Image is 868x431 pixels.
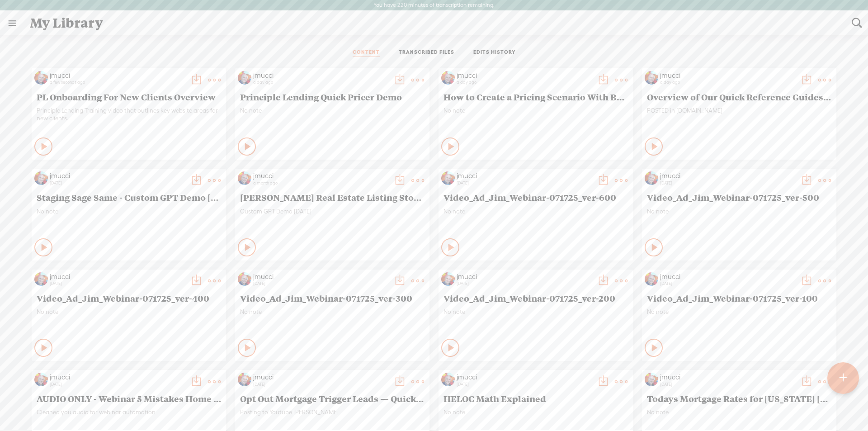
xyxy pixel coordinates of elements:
[645,272,658,286] img: http%3A%2F%2Fres.cloudinary.com%2Ftrebble-fm%2Fimage%2Fupload%2Fv1686268236%2Fcom.trebble.trebble...
[238,373,251,386] img: http%3A%2F%2Fres.cloudinary.com%2Ftrebble-fm%2Fimage%2Fupload%2Fv1686268236%2Fcom.trebble.trebble...
[647,192,831,203] span: Video_Ad_Jim_Webinar-071725_ver-500
[240,308,425,316] span: No note
[50,281,185,286] div: [DATE]
[240,107,425,114] span: No note
[441,373,455,386] img: http%3A%2F%2Fres.cloudinary.com%2Ftrebble-fm%2Fimage%2Fupload%2Fv1686268236%2Fcom.trebble.trebble...
[238,171,251,185] img: http%3A%2F%2Fres.cloudinary.com%2Ftrebble-fm%2Fimage%2Fupload%2Fv1686268236%2Fcom.trebble.trebble...
[253,373,389,382] div: jmucci
[441,272,455,286] img: http%3A%2F%2Fres.cloudinary.com%2Ftrebble-fm%2Fimage%2Fupload%2Fv1686268236%2Fcom.trebble.trebble...
[441,171,455,185] img: http%3A%2F%2Fres.cloudinary.com%2Ftrebble-fm%2Fimage%2Fupload%2Fv1686268236%2Fcom.trebble.trebble...
[240,208,425,235] div: Custom GPT Demo [DATE]
[50,373,185,382] div: jmucci
[253,281,389,286] div: [DATE]
[353,49,380,57] a: CONTENT
[34,373,48,386] img: http%3A%2F%2Fres.cloudinary.com%2Ftrebble-fm%2Fimage%2Fupload%2Fv1686268236%2Fcom.trebble.trebble...
[660,80,796,85] div: a day ago
[457,171,592,180] div: jmucci
[253,171,389,180] div: jmucci
[473,49,516,57] a: EDITS HISTORY
[373,2,495,9] label: You have 220 minutes of transcription remaining.
[50,80,185,85] div: a few seconds ago
[238,272,251,286] img: http%3A%2F%2Fres.cloudinary.com%2Ftrebble-fm%2Fimage%2Fupload%2Fv1686268236%2Fcom.trebble.trebble...
[457,272,592,281] div: jmucci
[253,382,389,387] div: [DATE]
[34,71,48,85] img: http%3A%2F%2Fres.cloudinary.com%2Ftrebble-fm%2Fimage%2Fupload%2Fv1686268236%2Fcom.trebble.trebble...
[399,49,454,57] a: TRANSCRIBED FILES
[50,382,185,387] div: [DATE]
[443,408,628,416] span: No note
[37,308,221,316] span: No note
[50,180,185,186] div: [DATE]
[240,393,425,404] span: Opt Out Mortgage Trigger Leads — Quick Guide to Stop Endless Lender Calls
[443,393,628,404] span: HELOC Math Explained
[647,208,831,215] span: No note
[37,192,221,203] span: Staging Sage Same - Custom GPT Demo [DATE]:
[253,71,389,80] div: jmucci
[660,382,796,387] div: [DATE]
[34,171,48,185] img: http%3A%2F%2Fres.cloudinary.com%2Ftrebble-fm%2Fimage%2Fupload%2Fv1686268236%2Fcom.trebble.trebble...
[457,281,592,286] div: [DATE]
[457,80,592,85] div: a day ago
[240,192,425,203] span: [PERSON_NAME] Real Estate Listing Storyteller
[240,91,425,102] span: Principle Lending Quick Pricer Demo
[647,393,831,404] span: Todays Mortgage Rates for [US_STATE] [DATE] by Treeside Financial
[645,373,658,386] img: http%3A%2F%2Fres.cloudinary.com%2Ftrebble-fm%2Fimage%2Fupload%2Fv1686268236%2Fcom.trebble.trebble...
[37,107,221,134] div: Principle Lending Training video that outlines key website areas for new clients.
[34,272,48,286] img: http%3A%2F%2Fres.cloudinary.com%2Ftrebble-fm%2Fimage%2Fupload%2Fv1686268236%2Fcom.trebble.trebble...
[50,71,185,80] div: jmucci
[37,393,221,404] span: AUDIO ONLY - Webinar 5 Mistakes Home Buyer [DATE]
[443,308,628,316] span: No note
[457,180,592,186] div: [DATE]
[240,293,425,303] span: Video_Ad_Jim_Webinar-071725_ver-300
[50,171,185,180] div: jmucci
[647,107,831,134] div: POSTED in [DOMAIN_NAME]
[660,272,796,281] div: jmucci
[24,11,845,35] div: My Library
[443,107,628,114] span: No note
[660,171,796,180] div: jmucci
[441,71,455,85] img: http%3A%2F%2Fres.cloudinary.com%2Ftrebble-fm%2Fimage%2Fupload%2Fv1686268236%2Fcom.trebble.trebble...
[660,373,796,382] div: jmucci
[253,272,389,281] div: jmucci
[457,71,592,80] div: jmucci
[443,91,628,102] span: How to Create a Pricing Scenario With Borrower Data
[660,180,796,186] div: [DATE]
[647,308,831,316] span: No note
[457,382,592,387] div: [DATE]
[253,80,389,85] div: a day ago
[443,208,628,215] span: No note
[660,71,796,80] div: jmucci
[647,293,831,303] span: Video_Ad_Jim_Webinar-071725_ver-100
[443,293,628,303] span: Video_Ad_Jim_Webinar-071725_ver-200
[647,91,831,102] span: Overview of Our Quick Reference Guides Inside the Resources Page
[443,192,628,203] span: Video_Ad_Jim_Webinar-071725_ver-600
[37,208,221,215] span: No note
[37,91,221,102] span: PL Onboarding For New Clients Overview
[238,71,251,85] img: http%3A%2F%2Fres.cloudinary.com%2Ftrebble-fm%2Fimage%2Fupload%2Fv1686268236%2Fcom.trebble.trebble...
[50,272,185,281] div: jmucci
[37,293,221,303] span: Video_Ad_Jim_Webinar-071725_ver-400
[645,71,658,85] img: http%3A%2F%2Fres.cloudinary.com%2Ftrebble-fm%2Fimage%2Fupload%2Fv1686268236%2Fcom.trebble.trebble...
[457,373,592,382] div: jmucci
[253,180,389,186] div: a month ago
[645,171,658,185] img: http%3A%2F%2Fres.cloudinary.com%2Ftrebble-fm%2Fimage%2Fupload%2Fv1686268236%2Fcom.trebble.trebble...
[647,408,831,416] span: No note
[660,281,796,286] div: [DATE]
